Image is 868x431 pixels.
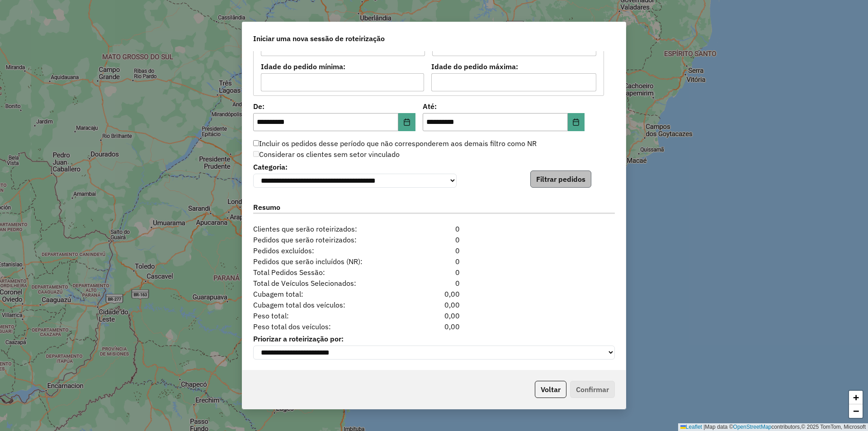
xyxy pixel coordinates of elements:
a: Leaflet [680,424,702,430]
label: De: [253,101,415,112]
div: 0,00 [403,321,465,332]
div: 0 [403,223,465,234]
div: 0 [403,245,465,256]
button: Voltar [535,381,566,398]
label: Resumo [253,202,615,214]
a: Zoom out [849,404,863,418]
button: Choose Date [568,113,585,131]
label: Até: [423,101,585,112]
label: Priorizar a roteirização por: [253,333,615,344]
input: Incluir os pedidos desse período que não corresponderem aos demais filtro como NR [253,140,259,146]
span: | [703,424,705,430]
input: Considerar os clientes sem setor vinculado [253,151,259,157]
a: Zoom in [849,391,863,404]
span: Total Pedidos Sessão: [248,267,403,278]
span: Total de Veículos Selecionados: [248,278,403,289]
label: Idade do pedido máxima: [431,61,597,72]
a: OpenStreetMap [733,424,772,430]
span: Cubagem total: [248,289,403,299]
span: Pedidos excluídos: [248,245,403,256]
div: Map data © contributors,© 2025 TomTom, Microsoft [678,423,868,431]
span: Peso total: [248,310,403,321]
label: Incluir os pedidos desse período que não corresponderem aos demais filtro como NR [253,138,537,149]
span: Pedidos que serão roteirizados: [248,234,403,245]
span: − [853,405,859,417]
div: 0 [403,267,465,278]
div: 0,00 [403,289,465,299]
button: Choose Date [398,113,415,131]
div: 0 [403,256,465,267]
span: Pedidos que serão incluídos (NR): [248,256,403,267]
div: 0,00 [403,299,465,310]
span: Cubagem total dos veículos: [248,299,403,310]
span: + [853,392,859,403]
div: 0,00 [403,310,465,321]
span: Iniciar uma nova sessão de roteirização [253,33,385,44]
span: Peso total dos veículos: [248,321,403,332]
button: Filtrar pedidos [530,171,591,188]
span: Clientes que serão roteirizados: [248,223,403,234]
label: Categoria: [253,161,457,172]
div: 0 [403,278,465,289]
div: 0 [403,234,465,245]
label: Idade do pedido mínima: [261,61,424,72]
label: Considerar os clientes sem setor vinculado [253,149,400,160]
